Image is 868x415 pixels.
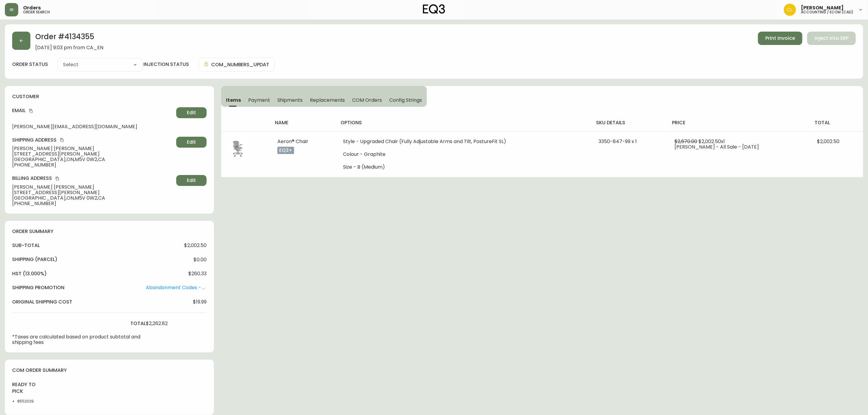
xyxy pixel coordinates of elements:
img: 0822fe5a-213f-45c7-b14c-cef6ebddc79fOptional[Aeron-2023-LPs_0005_850-00.jpg].jpg [228,139,248,158]
p: *Taxes are calculated based on product subtotal and shipping fees [12,334,146,345]
h4: hst (13.000%) [12,270,47,277]
li: Style - Upgraded Chair (Fully Adjustable Arms and Tilt, PostureFit SL) [343,139,584,144]
span: 3350-847-99 x 1 [599,138,637,145]
h2: Order # 4134355 [35,32,103,45]
h4: sku details [596,119,662,126]
span: $2,670.00 [675,138,698,145]
span: [DATE] 9:03 pm from CA_EN [35,45,103,50]
h4: com order summary [12,367,207,374]
span: Aeron® Chair [277,138,308,145]
img: c8a50d9e0e2261a29cae8bb82ebd33d8 [784,4,796,16]
button: copy [54,176,60,182]
h4: price [672,119,805,126]
span: $0.00 [194,257,207,262]
span: $2,002.50 x 1 [699,138,725,145]
li: Colour - Graphite [343,152,584,157]
span: Replacements [310,97,345,103]
span: Edit [187,177,196,184]
span: Print Invoice [765,35,795,42]
span: $260.33 [188,271,207,276]
h5: order search [23,10,50,14]
label: order status [12,61,48,68]
h4: order summary [12,228,207,235]
h4: Shipping Address [12,137,174,143]
h4: ready to pick [12,381,45,395]
span: [GEOGRAPHIC_DATA] , ON , M5V 0W2 , CA [12,195,174,201]
span: [PERSON_NAME] [801,5,844,10]
span: [PERSON_NAME] - All Sale - [DATE] [675,143,759,150]
span: [STREET_ADDRESS][PERSON_NAME] [12,190,174,195]
li: 8552029 [17,399,45,404]
h4: original shipping cost [12,299,72,305]
button: copy [59,137,65,143]
h4: shipping promotion [12,284,64,291]
h4: Billing Address [12,175,174,182]
span: Edit [187,139,196,146]
button: copy [28,108,34,114]
span: $19.99 [193,299,207,305]
span: Edit [187,109,196,116]
h4: total [130,320,146,327]
span: Items [226,97,241,103]
h4: total [815,119,858,126]
h4: injection status [143,61,189,68]
span: [PERSON_NAME] [PERSON_NAME] [12,184,174,190]
p: eq3+ [277,147,294,154]
h4: options [341,119,586,126]
button: Edit [176,107,207,118]
button: Edit [176,175,207,186]
h4: name [275,119,331,126]
button: Print Invoice [758,32,802,45]
h4: Shipping ( Parcel ) [12,256,57,263]
a: Abandonment Codes - Free Shipping [146,285,207,290]
span: Shipments [277,97,303,103]
span: $2,002.50 [184,243,207,248]
h4: sub-total [12,242,40,249]
img: logo [423,4,445,14]
span: [PHONE_NUMBER] [12,162,174,168]
span: [PERSON_NAME][EMAIL_ADDRESS][DOMAIN_NAME] [12,124,174,129]
span: $2,002.50 [817,138,840,145]
li: Size - B (Medium) [343,164,584,170]
span: $2,262.82 [146,321,168,326]
span: [PERSON_NAME] [PERSON_NAME] [12,146,174,151]
h4: customer [12,93,207,100]
span: [GEOGRAPHIC_DATA] , ON , M5V 0W2 , CA [12,157,174,162]
h5: accounting / ecom (cad) [801,10,853,14]
h4: Email [12,107,174,114]
span: Orders [23,5,41,10]
span: Payment [248,97,270,103]
span: [PHONE_NUMBER] [12,201,174,206]
button: Edit [176,137,207,148]
span: Config Strings [389,97,422,103]
span: [STREET_ADDRESS][PERSON_NAME] [12,151,174,157]
span: COM Orders [352,97,382,103]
